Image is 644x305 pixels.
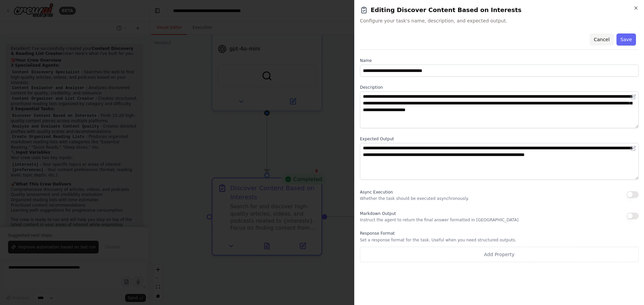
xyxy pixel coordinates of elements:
[360,196,469,201] p: Whether the task should be executed asynchronously.
[590,33,613,46] button: Cancel
[360,85,639,90] label: Description
[360,211,396,216] span: Markdown Output
[616,33,636,46] button: Save
[360,247,639,262] button: Add Property
[629,93,637,101] button: Open in editor
[360,237,639,243] p: Set a response format for the task. Useful when you need structured outputs.
[360,58,639,63] label: Name
[360,136,639,142] label: Expected Output
[360,17,639,24] span: Configure your task's name, description, and expected output.
[360,190,393,195] span: Async Execution
[360,5,639,15] h2: Editing Discover Content Based on Interests
[629,144,637,152] button: Open in editor
[360,217,519,223] p: Instruct the agent to return the final answer formatted in [GEOGRAPHIC_DATA]
[360,231,639,236] label: Response Format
